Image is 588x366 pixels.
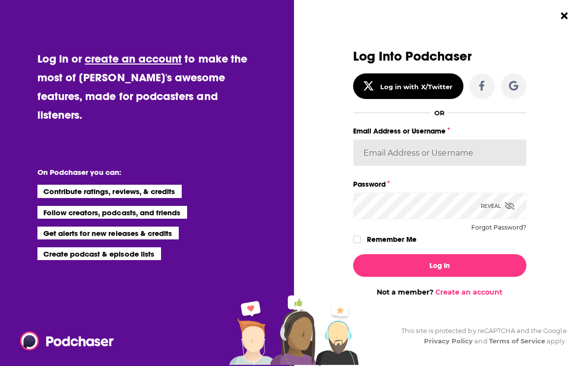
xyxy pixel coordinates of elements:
div: Log in with X/Twitter [380,83,453,91]
li: Follow creators, podcasts, and friends [37,206,188,219]
div: Reveal [481,193,515,219]
li: Create podcast & episode lists [37,247,161,260]
div: OR [434,109,445,117]
label: Email Address or Username [353,125,526,137]
li: Get alerts for new releases & credits [37,227,179,239]
input: Email Address or Username [353,139,526,166]
button: Log In [353,254,526,277]
a: Privacy Policy [424,337,473,345]
a: Terms of Service [489,337,546,345]
a: Podchaser - Follow, Share and Rate Podcasts [20,332,106,350]
li: On Podchaser you can: [37,167,234,177]
h3: Log Into Podchaser [353,49,526,64]
button: Close Button [555,6,574,25]
button: Forgot Password? [471,224,526,231]
button: Log in with X/Twitter [353,73,463,99]
a: Create an account [435,288,502,297]
img: Podchaser - Follow, Share and Rate Podcasts [20,332,114,350]
a: create an account [85,52,182,66]
label: Remember Me [367,233,417,246]
div: This site is protected by reCAPTCHA and the Google and apply. [393,326,567,346]
li: Contribute ratings, reviews, & credits [37,185,182,198]
div: Not a member? [353,288,526,297]
label: Password [353,178,526,191]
